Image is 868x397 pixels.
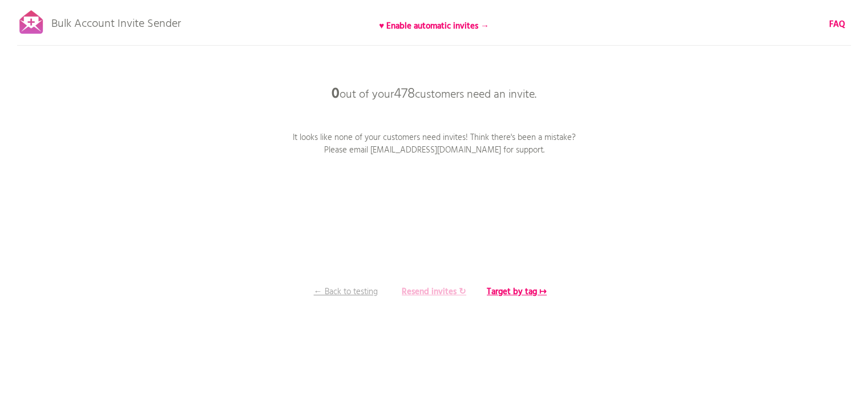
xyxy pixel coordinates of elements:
p: It looks like none of your customers need invites! Think there's been a mistake? Please email [EM... [292,131,577,157]
p: out of your customers need an invite. [263,77,605,111]
b: ♥ Enable automatic invites → [379,19,489,33]
a: FAQ [829,18,845,31]
b: 0 [332,83,340,106]
b: Resend invites ↻ [402,285,466,299]
p: ← Back to testing [303,286,389,298]
p: Bulk Account Invite Sender [51,7,181,35]
b: FAQ [829,18,845,31]
b: Target by tag ↦ [487,285,547,299]
span: 478 [394,83,415,106]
